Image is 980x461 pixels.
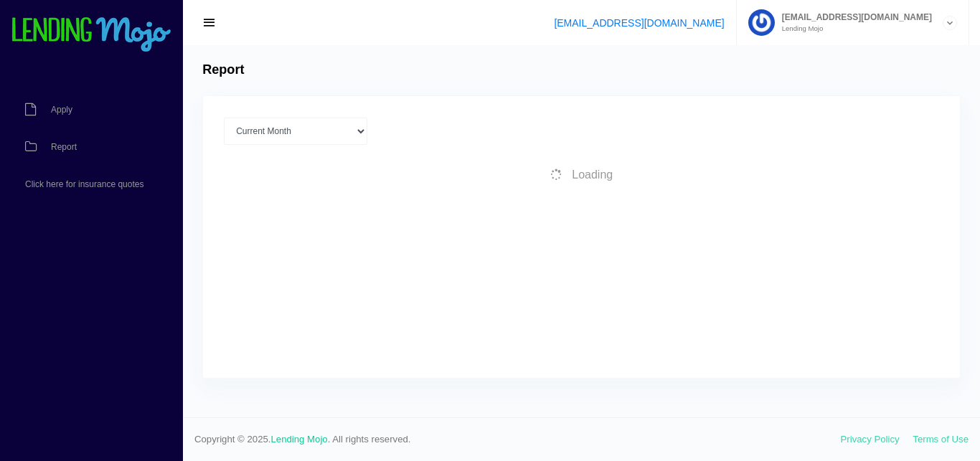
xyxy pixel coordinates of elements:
[572,168,613,181] span: Loading
[202,62,244,78] h4: Report
[25,180,143,189] span: Click here for insurance quotes
[51,105,72,114] span: Apply
[271,434,328,445] a: Lending Mojo
[775,25,932,32] small: Lending Mojo
[11,17,172,53] img: logo-small.png
[775,13,932,22] span: [EMAIL_ADDRESS][DOMAIN_NAME]
[748,9,775,36] img: Profile image
[913,434,969,445] a: Terms of Use
[194,432,841,447] span: Copyright © 2025. . All rights reserved.
[51,143,77,151] span: Report
[841,434,900,445] a: Privacy Policy
[554,17,724,29] a: [EMAIL_ADDRESS][DOMAIN_NAME]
